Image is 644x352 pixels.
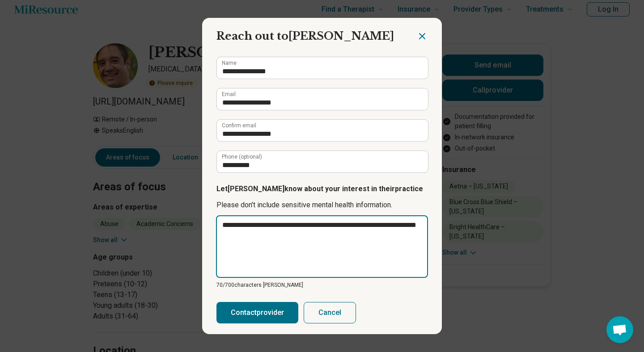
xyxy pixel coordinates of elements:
p: 70/ 700 characters [PERSON_NAME] [216,281,428,289]
span: Reach out to [PERSON_NAME] [216,29,394,42]
p: Please don’t include sensitive mental health information. [216,200,428,210]
label: Name [222,60,237,66]
label: Confirm email [222,123,256,128]
button: Cancel [304,302,356,323]
button: Close dialog [417,31,428,42]
button: Contactprovider [216,302,298,323]
label: Email [222,92,236,97]
p: Let [PERSON_NAME] know about your interest in their practice [216,184,428,194]
label: Phone (optional) [222,154,262,159]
